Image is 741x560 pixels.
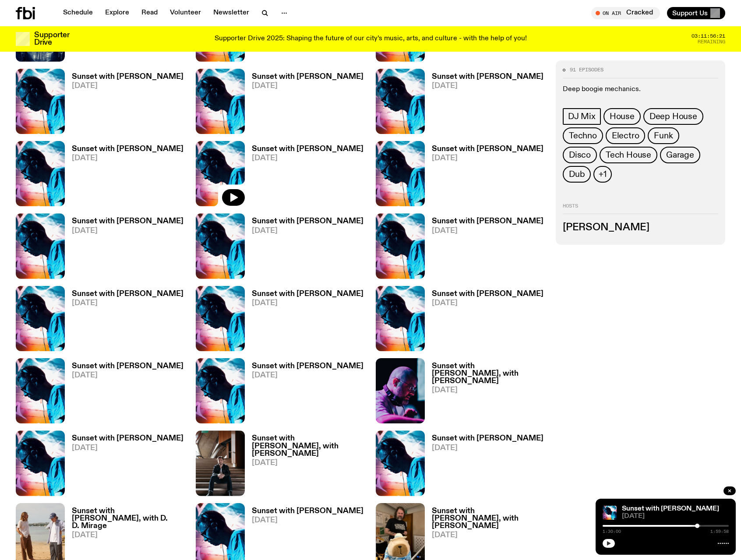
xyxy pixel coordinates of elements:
[622,505,719,512] a: Sunset with [PERSON_NAME]
[432,387,545,394] span: [DATE]
[563,166,591,183] a: Dub
[72,82,183,90] span: [DATE]
[72,218,183,225] h3: Sunset with [PERSON_NAME]
[72,145,183,153] h3: Sunset with [PERSON_NAME]
[65,363,183,423] a: Sunset with [PERSON_NAME][DATE]
[425,363,545,423] a: Sunset with [PERSON_NAME], with [PERSON_NAME][DATE]
[563,204,718,214] h2: Hosts
[603,108,641,125] a: House
[432,145,543,153] h3: Sunset with [PERSON_NAME]
[252,290,363,298] h3: Sunset with [PERSON_NAME]
[72,435,183,442] h3: Sunset with [PERSON_NAME]
[245,435,365,496] a: Sunset with [PERSON_NAME], with [PERSON_NAME][DATE]
[569,131,597,141] span: Techno
[432,444,543,452] span: [DATE]
[72,290,183,298] h3: Sunset with [PERSON_NAME]
[376,69,425,134] img: Simon Caldwell stands side on, looking downwards. He has headphones on. Behind him is a brightly ...
[16,213,65,278] img: Simon Caldwell stands side on, looking downwards. He has headphones on. Behind him is a brightly ...
[252,82,363,90] span: [DATE]
[65,290,183,351] a: Sunset with [PERSON_NAME][DATE]
[215,35,527,43] p: Supporter Drive 2025: Shaping the future of our city’s music, arts, and culture - with the help o...
[563,85,718,94] p: Deep boogie mechanics.
[649,112,697,121] span: Deep House
[72,155,183,162] span: [DATE]
[72,73,183,81] h3: Sunset with [PERSON_NAME]
[65,145,183,206] a: Sunset with [PERSON_NAME][DATE]
[606,127,646,144] a: Electro
[252,459,365,467] span: [DATE]
[376,430,425,496] img: Simon Caldwell stands side on, looking downwards. He has headphones on. Behind him is a brightly ...
[252,435,365,457] h3: Sunset with [PERSON_NAME], with [PERSON_NAME]
[65,218,183,278] a: Sunset with [PERSON_NAME][DATE]
[654,131,673,141] span: Funk
[432,290,543,298] h3: Sunset with [PERSON_NAME]
[648,127,679,144] a: Funk
[245,145,363,206] a: Sunset with [PERSON_NAME][DATE]
[252,517,363,524] span: [DATE]
[667,7,725,19] button: Support Us
[672,9,708,17] span: Support Us
[425,218,543,278] a: Sunset with [PERSON_NAME][DATE]
[432,227,543,235] span: [DATE]
[606,150,651,160] span: Tech House
[376,141,425,206] img: Simon Caldwell stands side on, looking downwards. He has headphones on. Behind him is a brightly ...
[599,169,607,179] span: +1
[196,69,245,134] img: Simon Caldwell stands side on, looking downwards. He has headphones on. Behind him is a brightly ...
[425,290,543,351] a: Sunset with [PERSON_NAME][DATE]
[610,112,635,121] span: House
[245,218,363,278] a: Sunset with [PERSON_NAME][DATE]
[252,73,363,81] h3: Sunset with [PERSON_NAME]
[432,218,543,225] h3: Sunset with [PERSON_NAME]
[432,155,543,162] span: [DATE]
[252,363,363,370] h3: Sunset with [PERSON_NAME]
[432,82,543,90] span: [DATE]
[569,169,585,179] span: Dub
[72,363,183,370] h3: Sunset with [PERSON_NAME]
[252,155,363,162] span: [DATE]
[196,286,245,351] img: Simon Caldwell stands side on, looking downwards. He has headphones on. Behind him is a brightly ...
[692,34,725,39] span: 03:11:56:21
[252,299,363,307] span: [DATE]
[252,372,363,379] span: [DATE]
[570,67,603,72] span: 91 episodes
[563,147,597,163] a: Disco
[603,506,617,520] img: Simon Caldwell stands side on, looking downwards. He has headphones on. Behind him is a brightly ...
[710,529,729,534] span: 1:59:58
[376,286,425,351] img: Simon Caldwell stands side on, looking downwards. He has headphones on. Behind him is a brightly ...
[16,430,65,496] img: Simon Caldwell stands side on, looking downwards. He has headphones on. Behind him is a brightly ...
[16,141,65,206] img: Simon Caldwell stands side on, looking downwards. He has headphones on. Behind him is a brightly ...
[432,532,545,539] span: [DATE]
[603,529,621,534] span: 1:30:00
[196,213,245,278] img: Simon Caldwell stands side on, looking downwards. He has headphones on. Behind him is a brightly ...
[72,507,185,530] h3: Sunset with [PERSON_NAME], with D. D. Mirage
[58,7,98,19] a: Schedule
[425,73,543,134] a: Sunset with [PERSON_NAME][DATE]
[563,127,603,144] a: Techno
[591,7,660,19] button: On AirCracked
[666,150,694,160] span: Garage
[72,532,185,539] span: [DATE]
[136,7,163,19] a: Read
[593,166,612,183] button: +1
[376,213,425,278] img: Simon Caldwell stands side on, looking downwards. He has headphones on. Behind him is a brightly ...
[432,435,543,442] h3: Sunset with [PERSON_NAME]
[16,69,65,134] img: Simon Caldwell stands side on, looking downwards. He has headphones on. Behind him is a brightly ...
[245,363,363,423] a: Sunset with [PERSON_NAME][DATE]
[245,290,363,351] a: Sunset with [PERSON_NAME][DATE]
[252,218,363,225] h3: Sunset with [PERSON_NAME]
[432,299,543,307] span: [DATE]
[660,147,700,163] a: Garage
[208,7,254,19] a: Newsletter
[622,513,729,520] span: [DATE]
[72,227,183,235] span: [DATE]
[643,108,703,125] a: Deep House
[612,131,639,141] span: Electro
[432,507,545,530] h3: Sunset with [PERSON_NAME], with [PERSON_NAME]
[100,7,134,19] a: Explore
[72,372,183,379] span: [DATE]
[432,73,543,81] h3: Sunset with [PERSON_NAME]
[252,227,363,235] span: [DATE]
[563,108,601,125] a: DJ Mix
[65,73,183,134] a: Sunset with [PERSON_NAME][DATE]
